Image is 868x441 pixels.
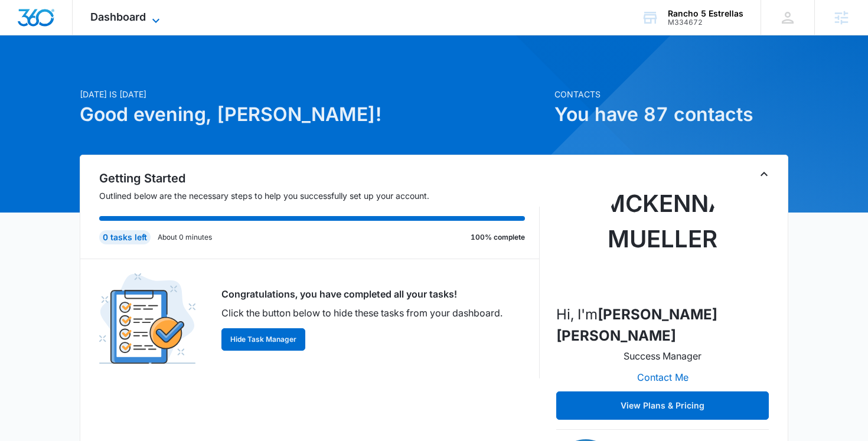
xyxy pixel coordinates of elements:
[99,169,540,187] h2: Getting Started
[625,363,700,391] button: Contact Me
[556,391,769,420] button: View Plans & Pricing
[90,11,146,23] span: Dashboard
[471,232,525,243] p: 100% complete
[556,304,769,347] p: Hi, I'm
[99,190,540,202] p: Outlined below are the necessary steps to help you successfully set up your account.
[45,70,106,77] div: Domain Overview
[554,88,788,100] p: Contacts
[668,18,743,27] div: account id
[757,167,771,181] button: Toggle Collapse
[603,177,722,295] img: McKenna Mueller
[624,349,701,363] p: Success Manager
[32,68,41,78] img: tab_domain_overview_orange.svg
[19,31,28,40] img: website_grey.svg
[31,31,130,40] div: Domain: [DOMAIN_NAME]
[80,88,547,100] p: [DATE] is [DATE]
[221,328,305,351] button: Hide Task Manager
[33,19,58,28] div: v 4.0.25
[19,19,28,28] img: logo_orange.svg
[554,100,788,129] h1: You have 87 contacts
[221,287,502,301] p: Congratulations, you have completed all your tasks!
[80,100,547,129] h1: Good evening, [PERSON_NAME]!
[668,9,743,18] div: account name
[556,306,717,344] strong: [PERSON_NAME] [PERSON_NAME]
[118,68,127,78] img: tab_keywords_by_traffic_grey.svg
[99,230,151,244] div: 0 tasks left
[158,232,212,243] p: About 0 minutes
[221,306,502,320] p: Click the button below to hide these tasks from your dashboard.
[130,70,199,77] div: Keywords by Traffic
